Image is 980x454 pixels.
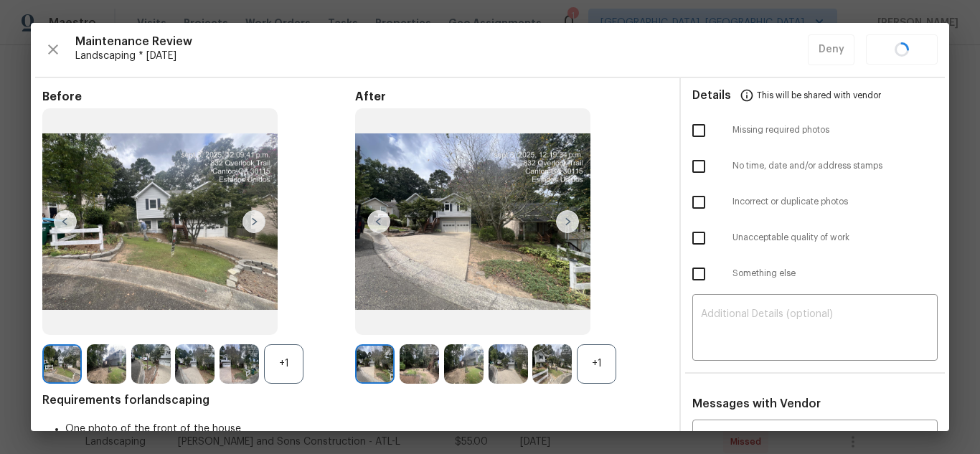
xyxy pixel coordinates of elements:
[556,210,579,233] img: right-chevron-button-url
[355,90,668,104] span: After
[732,268,938,280] span: Something else
[681,148,949,184] div: No time, date and/or address stamps
[681,220,949,256] div: Unacceptable quality of work
[732,160,938,172] span: No time, date and/or address stamps
[692,398,821,410] span: Messages with Vendor
[681,113,949,148] div: Missing required photos
[577,344,616,384] div: +1
[54,210,77,233] img: left-chevron-button-url
[681,256,949,292] div: Something else
[75,34,808,49] span: Maintenance Review
[732,196,938,208] span: Incorrect or duplicate photos
[264,344,303,384] div: +1
[681,184,949,220] div: Incorrect or duplicate photos
[42,90,355,104] span: Before
[367,210,390,233] img: left-chevron-button-url
[732,124,938,136] span: Missing required photos
[42,393,668,407] span: Requirements for landscaping
[732,232,938,244] span: Unacceptable quality of work
[757,78,881,113] span: This will be shared with vendor
[65,422,668,436] li: One photo of the front of the house
[242,210,265,233] img: right-chevron-button-url
[75,49,808,63] span: Landscaping * [DATE]
[692,78,731,113] span: Details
